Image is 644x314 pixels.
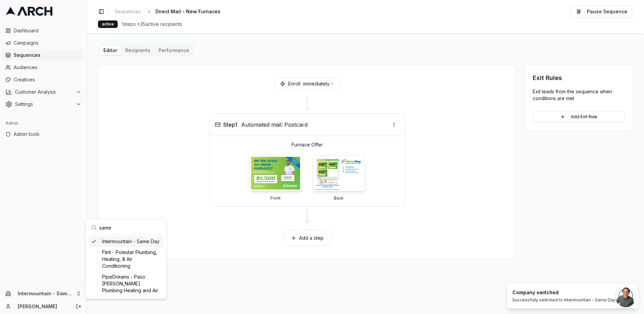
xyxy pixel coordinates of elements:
[14,64,81,71] span: Audiences
[570,5,633,18] button: Pause Sequence
[241,121,308,129] span: Automated mail: Postcard
[215,141,399,148] p: Furnace Offer
[314,157,363,190] img: Furnace Offer - Back
[14,131,81,138] span: Admin tools
[533,88,625,102] p: Exit leads from the sequence when conditions are met
[18,291,73,297] span: Intermountain - Same Day
[615,287,636,307] div: Open chat
[533,73,625,83] h3: Exit Rules
[88,247,164,271] div: Flint - Polestar Plumbing, Heating, & Air Conditioning
[251,157,300,190] img: Furnace Offer - Front
[121,46,154,55] button: Recipients
[87,235,165,297] div: Suggestions
[223,121,237,129] span: Step 1
[3,118,84,129] div: Admin
[303,80,334,87] button: immediately
[112,7,231,16] nav: breadcrumb
[115,8,141,15] span: Sequences
[122,21,182,28] span: 1 steps • 35 active recipients
[74,302,83,311] button: Log out
[14,27,81,34] span: Dashboard
[270,195,281,201] p: Front
[14,40,81,46] span: Campaigns
[99,221,161,234] input: Search company...
[533,111,625,122] button: Add Exit Rule
[334,195,344,201] p: Back
[282,230,332,246] button: Add a step
[98,20,118,28] div: active
[512,289,615,296] div: Company switched
[15,89,73,95] span: Customer Analysis
[154,46,193,55] button: Performance
[14,76,81,83] span: Creatives
[512,297,615,303] div: Successfully switched to Intermountain - Same Day
[18,303,68,310] a: [PERSON_NAME]
[99,46,121,55] button: Editor
[88,271,164,296] div: PipeDreams - Paso [PERSON_NAME] Plumbing Heating and Air
[155,8,220,15] span: Direct Mail - New Furnaces
[274,77,340,90] div: Enroll
[88,236,164,247] div: Intermountain - Same Day
[15,101,73,108] span: Settings
[14,52,81,59] span: Sequences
